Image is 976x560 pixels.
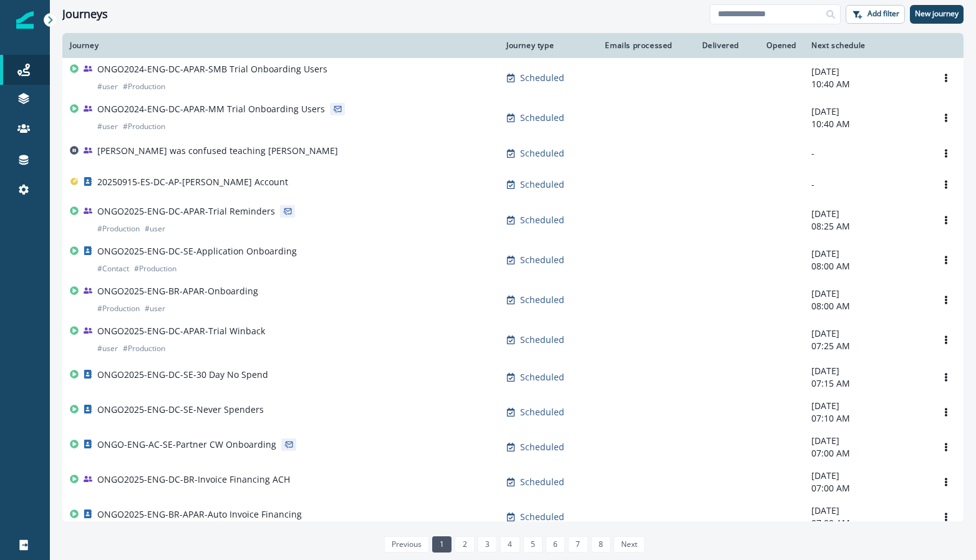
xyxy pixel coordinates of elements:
[70,41,491,51] div: Journey
[811,327,921,340] p: [DATE]
[811,220,921,233] p: 08:25 AM
[62,320,964,360] a: ONGO2025-ENG-DC-APAR-Trial Winback#user#ProductionScheduled-[DATE]07:25 AMOptions
[62,138,964,169] a: [PERSON_NAME] was confused teaching [PERSON_NAME]Scheduled--Options
[478,536,497,553] a: Page 3
[455,536,474,553] a: Page 2
[936,144,956,163] button: Options
[867,9,899,18] p: Add filter
[811,65,921,78] p: [DATE]
[97,223,140,235] p: # Production
[811,105,921,118] p: [DATE]
[811,447,921,460] p: 07:00 AM
[97,176,288,188] p: 20250915-ES-DC-AP-[PERSON_NAME] Account
[97,342,118,355] p: # user
[134,263,176,275] p: # Production
[520,371,564,384] p: Scheduled
[62,200,964,240] a: ONGO2025-ENG-DC-APAR-Trial Reminders#Production#userScheduled-[DATE]08:25 AMOptions
[506,41,585,51] div: Journey type
[811,178,921,191] p: -
[520,406,564,418] p: Scheduled
[16,11,34,29] img: Inflection
[520,441,564,453] p: Scheduled
[811,78,921,90] p: 10:40 AM
[811,412,921,425] p: 07:10 AM
[97,205,275,218] p: ONGO2025-ENG-DC-APAR-Trial Reminders
[811,504,921,517] p: [DATE]
[97,403,264,416] p: ONGO2025-ENG-DC-SE-Never Spenders
[62,430,964,465] a: ONGO-ENG-AC-SE-Partner CW OnboardingScheduled-[DATE]07:00 AMOptions
[846,5,905,24] button: Add filter
[520,178,564,191] p: Scheduled
[97,369,268,381] p: ONGO2025-ENG-DC-SE-30 Day No Spend
[97,438,276,451] p: ONGO-ENG-AC-SE-Partner CW Onboarding
[97,63,327,75] p: ONGO2024-ENG-DC-APAR-SMB Trial Onboarding Users
[936,438,956,456] button: Options
[811,377,921,390] p: 07:15 AM
[97,302,140,315] p: # Production
[568,536,587,553] a: Page 7
[62,98,964,138] a: ONGO2024-ENG-DC-APAR-MM Trial Onboarding Users#user#ProductionScheduled-[DATE]10:40 AMOptions
[520,476,564,488] p: Scheduled
[754,41,796,51] div: Opened
[687,41,739,51] div: Delivered
[520,72,564,84] p: Scheduled
[145,223,165,235] p: # user
[811,248,921,260] p: [DATE]
[811,300,921,312] p: 08:00 AM
[811,260,921,273] p: 08:00 AM
[62,360,964,395] a: ONGO2025-ENG-DC-SE-30 Day No SpendScheduled-[DATE]07:15 AMOptions
[811,340,921,352] p: 07:25 AM
[811,287,921,300] p: [DATE]
[936,69,956,87] button: Options
[62,7,108,21] h1: Journeys
[811,470,921,482] p: [DATE]
[520,147,564,160] p: Scheduled
[936,175,956,194] button: Options
[97,263,129,275] p: # Contact
[811,147,921,160] p: -
[432,536,452,553] a: Page 1 is your current page
[910,5,964,24] button: New journey
[97,103,325,115] p: ONGO2024-ENG-DC-APAR-MM Trial Onboarding Users
[520,254,564,266] p: Scheduled
[97,285,258,297] p: ONGO2025-ENG-BR-APAR-Onboarding
[97,508,302,521] p: ONGO2025-ENG-BR-APAR-Auto Invoice Financing
[936,473,956,491] button: Options
[123,80,165,93] p: # Production
[811,208,921,220] p: [DATE]
[811,400,921,412] p: [DATE]
[62,395,964,430] a: ONGO2025-ENG-DC-SE-Never SpendersScheduled-[DATE]07:10 AMOptions
[500,536,519,553] a: Page 4
[62,500,964,534] a: ONGO2025-ENG-BR-APAR-Auto Invoice FinancingScheduled-[DATE]07:00 AMOptions
[123,342,165,355] p: # Production
[62,465,964,500] a: ONGO2025-ENG-DC-BR-Invoice Financing ACHScheduled-[DATE]07:00 AMOptions
[520,511,564,523] p: Scheduled
[811,41,921,51] div: Next schedule
[936,403,956,422] button: Options
[591,536,611,553] a: Page 8
[97,473,290,486] p: ONGO2025-ENG-DC-BR-Invoice Financing ACH
[614,536,645,553] a: Next page
[936,109,956,127] button: Options
[62,240,964,280] a: ONGO2025-ENG-DC-SE-Application Onboarding#Contact#ProductionScheduled-[DATE]08:00 AMOptions
[520,112,564,124] p: Scheduled
[600,41,672,51] div: Emails processed
[811,435,921,447] p: [DATE]
[811,517,921,529] p: 07:00 AM
[97,245,297,258] p: ONGO2025-ENG-DC-SE-Application Onboarding
[381,536,645,553] ul: Pagination
[520,334,564,346] p: Scheduled
[97,80,118,93] p: # user
[546,536,565,553] a: Page 6
[915,9,959,18] p: New journey
[520,294,564,306] p: Scheduled
[811,482,921,495] p: 07:00 AM
[936,211,956,229] button: Options
[811,118,921,130] p: 10:40 AM
[936,291,956,309] button: Options
[62,58,964,98] a: ONGO2024-ENG-DC-APAR-SMB Trial Onboarding Users#user#ProductionScheduled-[DATE]10:40 AMOptions
[62,169,964,200] a: 20250915-ES-DC-AP-[PERSON_NAME] AccountScheduled--Options
[936,368,956,387] button: Options
[936,508,956,526] button: Options
[97,325,265,337] p: ONGO2025-ENG-DC-APAR-Trial Winback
